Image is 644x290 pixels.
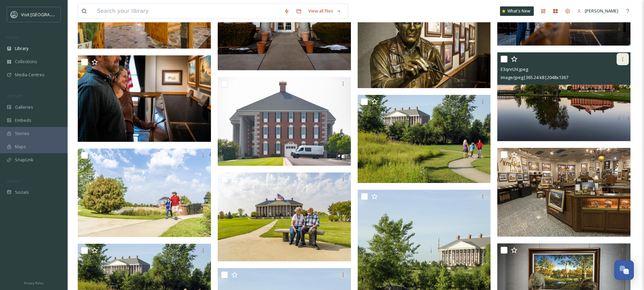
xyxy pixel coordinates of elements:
img: DSC07454.jpg [218,173,351,261]
span: image/jpeg | 365.24 kB | 2048 x 1367 [501,74,568,80]
a: [PERSON_NAME] [574,4,622,18]
a: View all files [305,4,344,18]
span: Socials [15,189,29,195]
button: Open Chat [614,260,634,280]
img: watertown-convention-and-visitors-bureau.jpg [11,11,18,18]
span: Stories [15,130,29,137]
span: SOCIALS [7,179,20,184]
span: Privacy Policy [24,281,44,285]
a: Privacy Policy [24,279,44,287]
img: E3qnrLhI.jpeg [497,52,630,141]
span: E3qnrLhI.jpeg [501,66,528,72]
span: SnapLink [15,157,33,163]
span: WIDGETS [7,94,22,99]
span: [PERSON_NAME] [585,8,618,14]
span: Maps [15,143,26,150]
img: RedlinArtCenter00055.jpg [358,95,491,183]
span: MEDIA [7,35,19,40]
a: What's New [500,6,534,16]
img: 20240220_Watertown-Redlin Art Center-ByronBanasiak-20.jpg [78,55,211,142]
span: Galleries [15,104,33,110]
span: Visit [GEOGRAPHIC_DATA] [21,11,73,18]
img: DSC07395.jpg [78,149,211,237]
span: Collections [15,58,37,65]
img: Copy of RedlinArtCenter00063.jpg [497,148,630,237]
input: Search your library [94,4,281,19]
span: Media Centres [15,72,45,78]
span: Embeds [15,117,31,124]
img: DSC_9453-605Magazine.jpg [218,77,351,166]
span: Library [15,45,28,52]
